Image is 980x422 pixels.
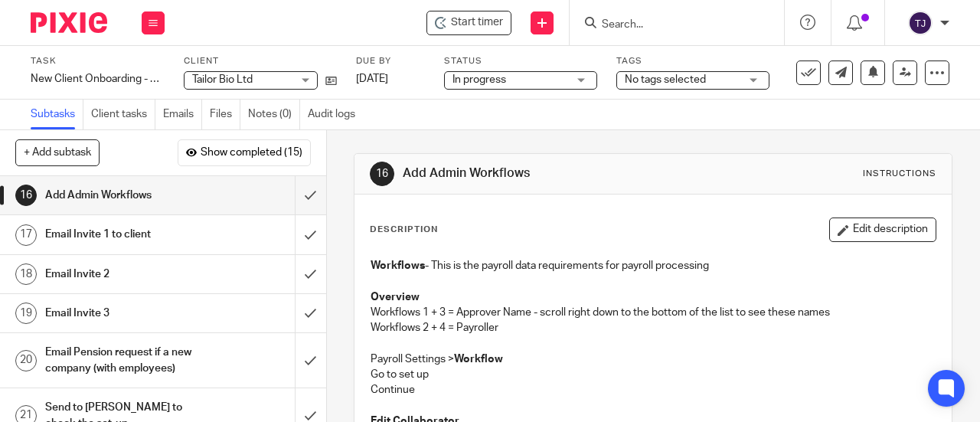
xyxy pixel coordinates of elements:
h1: Add Admin Workflows [45,184,201,207]
h1: Email Invite 3 [45,302,201,325]
button: + Add subtask [15,139,100,165]
h1: Email Pension request if a new company (with employees) [45,341,201,380]
label: Task [31,55,165,67]
label: Due by [356,55,425,67]
div: 16 [15,185,37,206]
div: Instructions [863,168,936,180]
div: 16 [370,162,394,186]
p: Go to set up [371,367,936,382]
p: Payroll Settings > [371,352,936,367]
div: 17 [15,224,37,246]
h1: Email Invite 2 [45,263,201,286]
strong: Workflows [371,260,425,271]
img: svg%3E [908,11,933,35]
p: Description [370,224,438,236]
a: Client tasks [91,100,155,129]
span: Tailor Bio Ltd [192,74,253,85]
span: Show completed (15) [201,147,302,159]
strong: Workflow [454,354,503,365]
label: Client [184,55,337,67]
div: New Client Onboarding - Payroll Paycircle [31,71,165,87]
button: Show completed (15) [178,139,311,165]
h1: Add Admin Workflows [403,165,686,182]
span: In progress [452,74,506,85]
div: 20 [15,350,37,371]
label: Status [444,55,597,67]
img: Pixie [31,12,107,33]
a: Subtasks [31,100,83,129]
a: Emails [163,100,202,129]
div: 19 [15,303,37,324]
span: Start timer [451,15,503,31]
span: No tags selected [625,74,706,85]
button: Edit description [829,218,936,242]
div: Tailor Bio Ltd - New Client Onboarding - Payroll Paycircle [426,11,511,35]
a: Files [210,100,240,129]
p: Workflows 2 + 4 = Payroller [371,320,936,335]
p: - This is the payroll data requirements for payroll processing [371,258,936,273]
h1: Email Invite 1 to client [45,223,201,246]
p: Continue [371,382,936,397]
input: Search [600,18,738,32]
label: Tags [616,55,769,67]
span: [DATE] [356,74,388,84]
div: 18 [15,263,37,285]
a: Notes (0) [248,100,300,129]
a: Audit logs [308,100,363,129]
p: Workflows 1 + 3 = Approver Name - scroll right down to the bottom of the list to see these names [371,305,936,320]
strong: Overview [371,292,420,303]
